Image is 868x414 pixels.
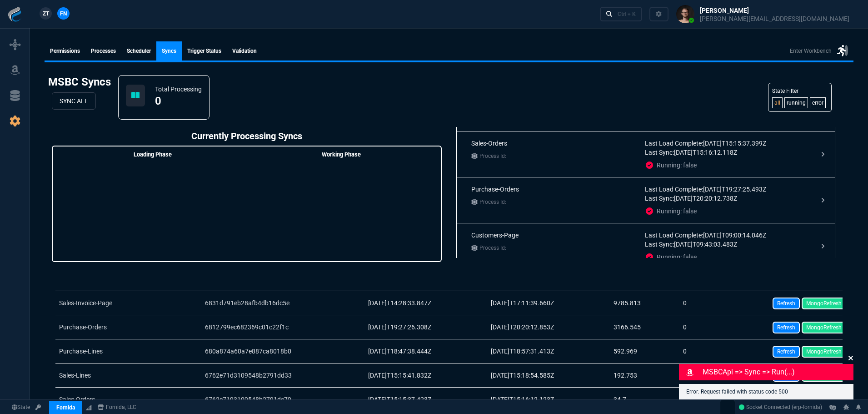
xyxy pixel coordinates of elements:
[645,161,811,170] p: Running: false
[198,388,363,412] td: 6762e7193109548b2791dc79
[85,41,121,61] a: Processes
[227,41,262,61] a: Validation
[645,240,811,249] p: Last Sync:
[608,291,677,315] td: 9785.813
[678,364,724,388] td: 0
[686,388,846,396] p: Error: Request failed with status code 500
[674,241,737,248] time: [DATE]T09:43:03.483Z
[739,404,822,410] span: Socket Connected (erp-fornida)
[784,97,808,108] a: running
[485,364,608,388] td: [DATE]T15:18:54.585Z
[479,197,506,207] span: Process Id:
[43,10,49,18] span: ZT
[703,367,852,378] p: MSBCApi => sync => run(...)
[703,140,766,147] time: [DATE]T15:15:37.399Z
[802,346,846,358] a: MongoRefresh
[479,151,506,161] span: Process Id:
[645,139,811,148] p: Last Load Complete:
[363,364,485,388] td: [DATE]T15:15:41.832Z
[773,322,800,333] a: Refresh
[802,298,846,309] a: MongoRefresh
[674,149,737,156] time: [DATE]T15:16:12.118Z
[471,185,638,194] p: Purchase-Orders
[703,232,766,239] time: [DATE]T09:00:14.046Z
[322,150,361,159] h5: Working Phase
[678,315,724,339] td: 0
[198,315,363,339] td: 6812799ec682369c01c22f1c
[60,10,67,18] span: FN
[52,388,198,412] td: Sales-Orders
[121,41,156,61] a: Scheduler
[33,403,44,411] a: API TOKEN
[608,364,677,388] td: 192.753
[134,150,172,159] h5: Loading Phase
[363,388,485,412] td: [DATE]T15:15:37.423Z
[810,97,826,108] a: error
[790,47,832,55] p: Enter Workbench
[645,207,811,216] p: Running: false
[198,364,363,388] td: 6762e71d3109548b2791dd33
[703,186,766,193] time: [DATE]T19:27:25.493Z
[198,339,363,364] td: 680a874a60a7e887ca8018b0
[645,194,811,203] p: Last Sync:
[678,339,724,364] td: 0
[471,139,638,148] p: Sales-Orders
[645,231,811,240] p: Last Load Complete:
[608,315,677,339] td: 3166.545
[95,403,139,411] a: msbcCompanyName
[471,231,638,240] p: Customers-Page
[52,315,198,339] td: Purchase-Orders
[772,87,828,95] p: State Filter
[618,10,636,18] div: Ctrl + K
[363,291,485,315] td: [DATE]T14:28:33.847Z
[52,92,96,110] button: SYNC ALL
[479,243,506,252] span: Process Id:
[773,346,800,358] a: Refresh
[485,388,608,412] td: [DATE]T15:16:12.123Z
[52,291,198,315] td: Sales-Invoice-Page
[837,44,848,58] nx-icon: Enter Workbench
[45,71,115,92] h3: MSBC Syncs
[155,94,161,108] p: 0
[363,339,485,364] td: [DATE]T18:47:38.444Z
[485,291,608,315] td: [DATE]T17:11:39.660Z
[645,252,811,262] p: Running: false
[52,131,442,146] h4: Currently Processing Syncs
[198,291,363,315] td: 6831d791eb28afb4db16dc5e
[608,388,677,412] td: 34.7
[678,291,724,315] td: 0
[9,403,33,411] a: Global State
[52,339,198,364] td: Purchase-Lines
[52,364,198,388] td: Sales-Lines
[45,41,85,61] a: Permissions
[645,185,811,194] p: Last Load Complete:
[608,339,677,364] td: 592.969
[772,97,783,108] a: all
[678,388,724,412] td: 0
[363,315,485,339] td: [DATE]T19:27:26.308Z
[182,41,227,61] a: Trigger Status
[674,195,737,202] time: [DATE]T20:20:12.738Z
[802,322,846,333] a: MongoRefresh
[155,85,202,94] p: Total Processing
[773,298,800,309] a: Refresh
[485,339,608,364] td: [DATE]T18:57:31.413Z
[645,148,811,157] p: Last Sync:
[739,403,822,411] a: kyvLyJX55RynDDY-AAFo
[156,41,182,61] a: syncs
[485,315,608,339] td: [DATE]T20:20:12.853Z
